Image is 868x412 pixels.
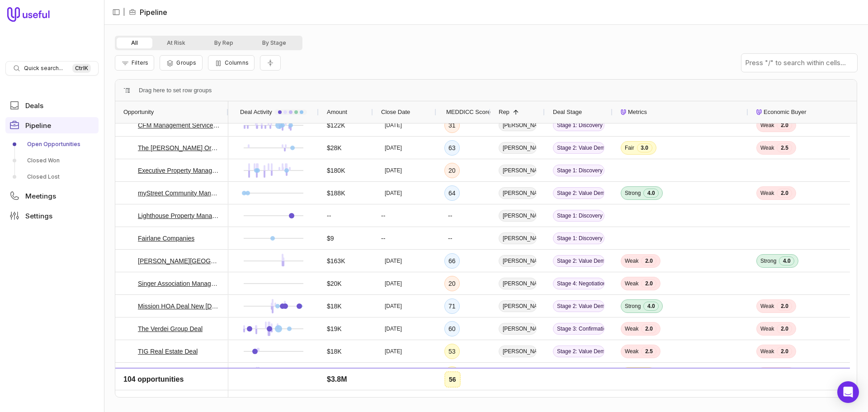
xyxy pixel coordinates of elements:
[327,210,331,221] span: --
[553,107,582,118] span: Deal Stage
[260,55,281,71] button: Collapse all rows
[760,325,774,332] span: Weak
[444,101,482,123] div: MEDDICC Score
[5,153,99,168] a: Closed Won
[760,144,774,152] span: Weak
[327,369,342,379] span: $18K
[444,208,456,223] div: --
[109,5,123,19] button: Collapse sidebar
[444,118,460,133] div: 31
[777,324,792,333] span: 2.0
[152,38,200,48] button: At Risk
[760,257,776,265] span: Strong
[444,231,456,246] div: --
[385,303,402,310] time: [DATE]
[373,385,436,407] div: --
[117,38,152,48] button: All
[625,189,641,197] span: Strong
[779,256,794,265] span: 4.0
[25,122,51,129] span: Pipeline
[637,143,652,152] span: 3.0
[760,370,774,378] span: Weak
[499,142,537,154] span: [PERSON_NAME]
[641,324,656,333] span: 2.0
[385,122,402,129] time: [DATE]
[24,65,63,72] span: Quick search...
[760,122,774,129] span: Weak
[499,232,537,244] span: [PERSON_NAME]
[444,253,460,269] div: 66
[5,188,99,204] a: Meetings
[138,142,220,153] a: The [PERSON_NAME] Organization - New Deal
[553,142,604,154] span: Stage 2: Value Demonstration
[327,256,345,266] span: $163K
[499,107,509,118] span: Rep
[553,255,604,267] span: Stage 2: Value Demonstration
[385,189,402,197] time: [DATE]
[385,325,402,332] time: [DATE]
[499,346,537,357] span: [PERSON_NAME]
[138,323,203,334] a: The Verdei Group Deal
[777,369,792,379] span: 2.0
[138,301,220,312] a: Mission HOA Deal New [DATE]
[385,280,402,287] time: [DATE]
[327,165,345,176] span: $180K
[643,302,659,311] span: 4.0
[5,97,99,114] a: Deals
[837,381,859,403] div: Open Intercom Messenger
[444,321,460,336] div: 60
[777,347,792,356] span: 2.0
[25,193,56,199] span: Meetings
[643,189,659,198] span: 4.0
[625,280,638,287] span: Weak
[327,278,342,289] span: $20K
[553,232,604,244] span: Stage 1: Discovery
[5,137,99,152] a: Open Opportunities
[139,85,212,96] div: Row Groups
[444,163,460,178] div: 20
[385,144,402,152] time: [DATE]
[499,255,537,267] span: [PERSON_NAME]
[327,142,342,153] span: $28K
[641,347,656,356] span: 2.5
[499,210,537,222] span: [PERSON_NAME]
[138,210,220,221] a: Lighthouse Property Management, Ltd - New Deal
[327,120,345,131] span: $122K
[499,368,537,380] span: [PERSON_NAME]
[176,59,196,66] span: Groups
[129,7,167,18] li: Pipeline
[641,279,656,288] span: 2.0
[499,323,537,335] span: [PERSON_NAME]
[777,143,792,152] span: 2.5
[641,256,656,265] span: 2.0
[444,366,460,382] div: 44
[621,101,740,123] div: Metrics
[625,303,641,310] span: Strong
[625,325,638,332] span: Weak
[553,187,604,199] span: Stage 2: Value Demonstration
[138,369,220,379] a: Leadership Properties - New Deal
[138,256,220,266] a: [PERSON_NAME][GEOGRAPHIC_DATA] - New Deal
[637,369,652,379] span: 3.0
[777,302,792,311] span: 2.0
[248,38,301,48] button: By Stage
[385,370,402,378] time: [DATE]
[208,55,255,71] button: Columns
[327,233,334,244] span: $9
[160,55,202,71] button: Group Pipeline
[553,210,604,222] span: Stage 1: Discovery
[444,140,460,156] div: 63
[327,301,342,312] span: $18K
[760,189,774,197] span: Weak
[444,185,460,201] div: 64
[385,348,402,355] time: [DATE]
[499,278,537,289] span: [PERSON_NAME]
[625,257,638,265] span: Weak
[553,300,604,312] span: Stage 2: Value Demonstration
[123,107,154,118] span: Opportunity
[553,323,604,335] span: Stage 3: Confirmation
[138,165,220,176] a: Executive Property Management - New Deal
[760,348,774,355] span: Weak
[553,346,604,357] span: Stage 2: Value Demonstration
[115,55,154,71] button: Filter Pipeline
